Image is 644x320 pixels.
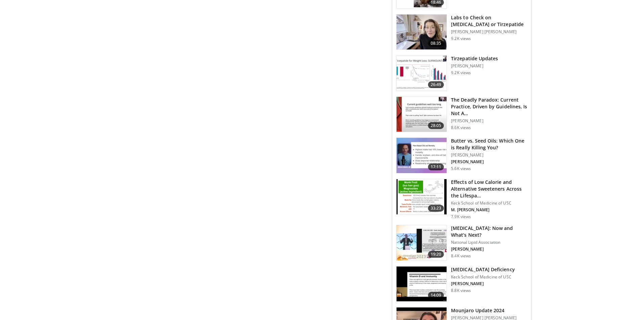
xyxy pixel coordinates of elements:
a: 28:05 The Deadly Paradox: Current Practice, Driven by Guidelines, Is Not A… [PERSON_NAME] 8.6K views [396,97,527,132]
img: 8e9d5d5d-02fd-4b16-b8b1-4dc8eeb6c5eb.150x105_q85_crop-smart_upscale.jpg [397,225,447,260]
p: 9.2K views [451,36,471,41]
p: [PERSON_NAME] [PERSON_NAME] [451,29,527,35]
h3: Tirzepatide Updates [451,55,498,62]
p: [PERSON_NAME] [451,247,527,252]
p: 9.2K views [451,70,471,76]
a: 33:23 Effects of Low Calorie and Alternative Sweeteners Across the Lifespa… Keck School of Medici... [396,179,527,219]
p: 5.6K views [451,166,471,171]
p: [PERSON_NAME] [451,63,498,69]
span: 14:09 [428,292,444,299]
img: 2f6b4359-3203-4784-b357-dda8ba34f5de.150x105_q85_crop-smart_upscale.jpg [397,179,447,214]
a: 08:35 Labs to Check on [MEDICAL_DATA] or Tirzepatide [PERSON_NAME] [PERSON_NAME] 9.2K views [396,14,527,50]
p: [PERSON_NAME] [451,159,527,165]
span: 26:49 [428,81,444,88]
h3: Effects of Low Calorie and Alternative Sweeteners Across the Lifespa… [451,179,527,199]
h3: [MEDICAL_DATA] Deficiency [451,266,515,273]
p: [PERSON_NAME] [451,152,527,158]
h3: The Deadly Paradox: Current Practice, Driven by Guidelines, Is Not A… [451,97,527,117]
h3: Butter vs. Seed Oils: Which One is Really Killing You? [451,137,527,151]
p: [PERSON_NAME] [451,281,515,286]
h3: [MEDICAL_DATA]: Now and What’s Next? [451,225,527,238]
p: 8.4K views [451,253,471,259]
p: 8.6K views [451,125,471,130]
a: 17:11 Butter vs. Seed Oils: Which One is Really Killing You? [PERSON_NAME] [PERSON_NAME] 5.6K views [396,137,527,173]
h3: Mounjaro Update 2024 [451,307,517,314]
span: 19:20 [428,251,444,258]
span: 08:35 [428,40,444,47]
p: 8.8K views [451,288,471,293]
span: 28:05 [428,122,444,129]
p: [PERSON_NAME] [451,118,527,124]
p: Keck School of Medicine of USC [451,274,515,280]
a: 19:20 [MEDICAL_DATA]: Now and What’s Next? National Lipid Association [PERSON_NAME] 8.4K views [396,225,527,261]
h3: Labs to Check on [MEDICAL_DATA] or Tirzepatide [451,14,527,28]
img: ae75f7e5-e621-4a3c-9172-9ac0a49a03ad.150x105_q85_crop-smart_upscale.jpg [397,15,447,50]
img: 268393cb-d3f6-4886-9bab-8cb750ff858e.150x105_q85_crop-smart_upscale.jpg [397,97,447,132]
span: 33:23 [428,205,444,212]
img: 427d1383-ab89-434b-96e2-42dd17861ad8.150x105_q85_crop-smart_upscale.jpg [397,56,447,91]
img: 9e22d482-99d9-4f84-92d1-fb6b8e3ea740.150x105_q85_crop-smart_upscale.jpg [397,138,447,173]
a: 14:09 [MEDICAL_DATA] Deficiency Keck School of Medicine of USC [PERSON_NAME] 8.8K views [396,266,527,302]
span: 17:11 [428,164,444,170]
p: National Lipid Association [451,240,527,245]
p: Keck School of Medicine of USC [451,200,527,206]
p: 7.9K views [451,214,471,219]
p: M. [PERSON_NAME] [451,207,527,213]
img: fca3ca78-03ee-44d9-aee4-02e6f15d297e.150x105_q85_crop-smart_upscale.jpg [397,266,447,302]
a: 26:49 Tirzepatide Updates [PERSON_NAME] 9.2K views [396,55,527,91]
